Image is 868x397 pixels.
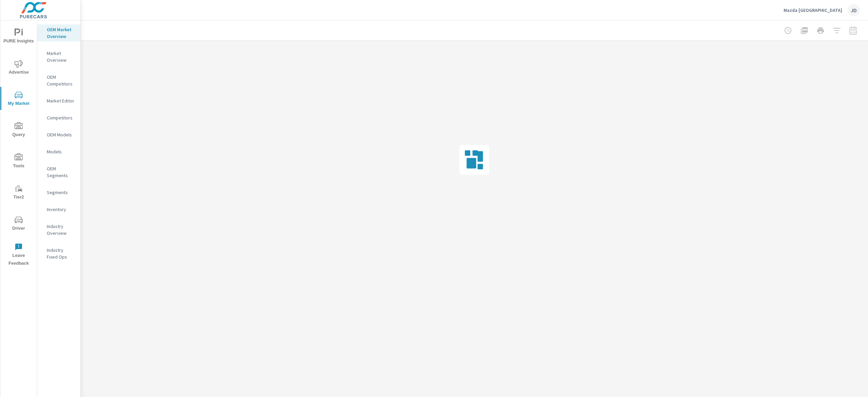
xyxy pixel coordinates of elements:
p: OEM Market Overview [47,26,75,40]
div: Market Overview [37,48,80,65]
div: Industry Overview [37,221,80,238]
span: My Market [2,91,35,108]
div: nav menu [0,20,37,270]
span: Leave Feedback [2,243,35,267]
div: Industry Fixed Ops [37,245,80,262]
p: Market Overview [47,50,75,63]
span: Advertise [2,60,35,76]
div: JD [848,4,860,16]
div: OEM Models [37,130,80,140]
span: Driver [2,216,35,232]
div: OEM Segments [37,164,80,181]
div: OEM Competitors [37,72,80,89]
p: Models [47,148,75,155]
span: Tools [2,153,35,170]
span: Tier2 [2,185,35,201]
div: Segments [37,187,80,197]
div: Competitors [37,113,80,123]
div: Inventory [37,204,80,214]
p: Competitors [47,114,75,121]
div: OEM Market Overview [37,24,80,41]
p: OEM Segments [47,165,75,179]
p: OEM Competitors [47,74,75,87]
p: Industry Overview [47,223,75,237]
p: Inventory [47,206,75,213]
p: Mazda [GEOGRAPHIC_DATA] [784,7,842,13]
span: Query [2,122,35,139]
p: Segments [47,189,75,196]
p: Industry Fixed Ops [47,247,75,260]
p: Market Editor [47,97,75,104]
p: OEM Models [47,131,75,138]
div: Models [37,147,80,157]
div: Market Editor [37,96,80,106]
span: PURE Insights [2,29,35,45]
